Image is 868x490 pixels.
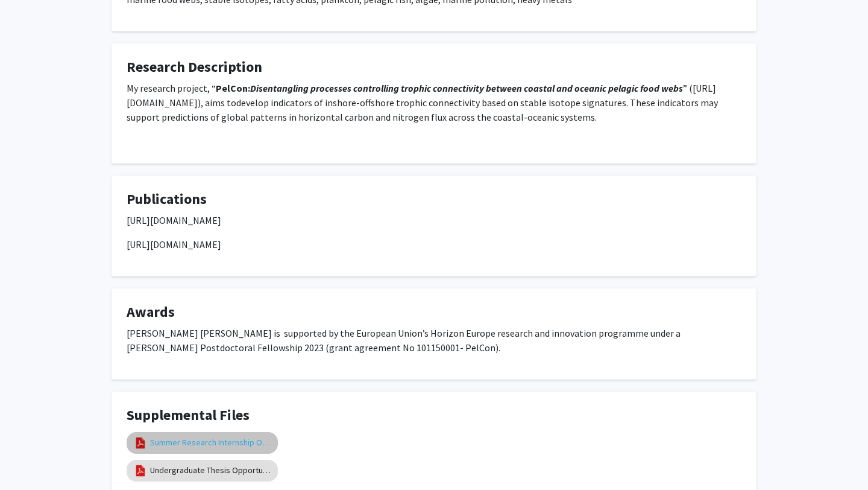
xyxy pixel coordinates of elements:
[127,213,741,227] p: [URL][DOMAIN_NAME]
[127,191,741,208] h4: Publications
[150,464,271,477] a: Undergraduate Thesis Opportunity in Isotopic Analysis and Marine Food Webs
[134,436,147,450] img: pdf_icon.png
[127,407,741,424] h4: Supplemental Files
[9,436,51,481] iframe: Chat
[127,304,741,321] h4: Awards
[127,326,741,355] p: [PERSON_NAME] [PERSON_NAME] is supported by the European Union’s Horizon Europe research and inno...
[134,464,147,477] img: pdf_icon.png
[250,82,683,94] em: Disentangling processes controlling trophic connectivity between coastal and oceanic pelagic food...
[150,436,271,449] a: Summer Research Internship Opportunity in Marine food webs (apply by [DATE])
[127,97,718,123] span: develop indicators of inshore-offshore trophic connectivity based on stable isotope signatures. T...
[216,82,683,94] strong: PelCon:
[127,237,741,252] p: [URL][DOMAIN_NAME]
[127,59,741,76] h4: Research Description
[127,82,716,109] span: My research project, “ ” ([URL][DOMAIN_NAME]), aims to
